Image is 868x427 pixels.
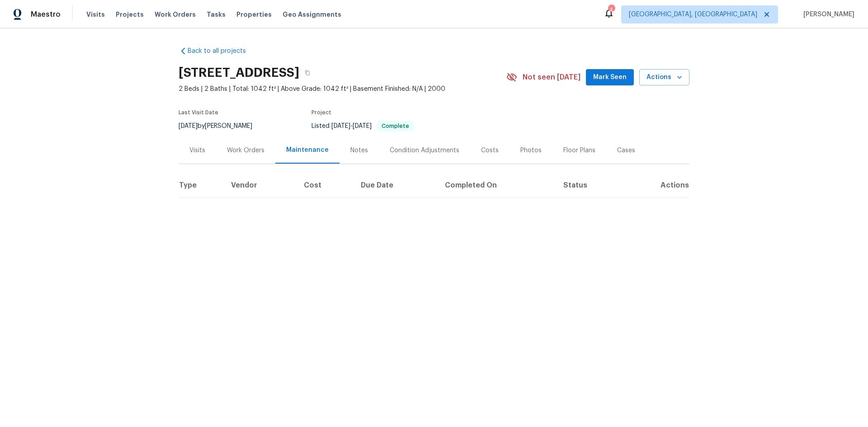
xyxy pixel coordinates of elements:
[617,146,635,155] div: Cases
[350,146,368,155] div: Notes
[646,72,682,83] span: Actions
[31,10,61,19] span: Maestro
[593,72,627,83] span: Mark Seen
[353,123,372,129] span: [DATE]
[86,10,105,19] span: Visits
[563,146,595,155] div: Floor Plans
[438,173,556,198] th: Completed On
[586,69,634,86] button: Mark Seen
[207,11,226,18] span: Tasks
[354,173,438,198] th: Due Date
[179,47,265,56] a: Back to all projects
[227,146,264,155] div: Work Orders
[179,173,224,198] th: Type
[189,146,205,155] div: Visits
[520,146,542,155] div: Photos
[224,173,297,198] th: Vendor
[331,123,350,129] span: [DATE]
[155,10,196,19] span: Work Orders
[639,69,689,86] button: Actions
[236,10,272,19] span: Properties
[116,10,144,19] span: Projects
[331,123,372,129] span: -
[297,173,354,198] th: Cost
[556,173,625,198] th: Status
[283,10,341,19] span: Geo Assignments
[179,123,198,129] span: [DATE]
[311,110,331,115] span: Project
[608,5,614,14] div: 4
[378,123,413,129] span: Complete
[481,146,499,155] div: Costs
[179,84,506,94] span: 2 Beds | 2 Baths | Total: 1042 ft² | Above Grade: 1042 ft² | Basement Finished: N/A | 2000
[179,68,299,77] h2: [STREET_ADDRESS]
[523,73,580,82] span: Not seen [DATE]
[179,110,218,115] span: Last Visit Date
[629,10,757,19] span: [GEOGRAPHIC_DATA], [GEOGRAPHIC_DATA]
[286,145,329,155] div: Maintenance
[179,121,263,131] div: by [PERSON_NAME]
[390,146,459,155] div: Condition Adjustments
[311,123,414,129] span: Listed
[800,10,854,19] span: [PERSON_NAME]
[625,173,689,198] th: Actions
[299,65,316,81] button: Copy Address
